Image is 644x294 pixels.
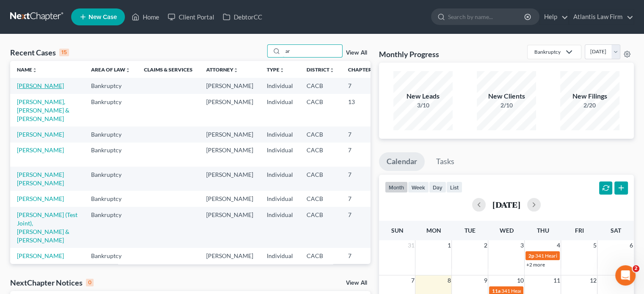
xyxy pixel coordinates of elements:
span: Fri [575,227,583,234]
span: 10 [516,275,524,286]
span: 9 [483,275,488,286]
td: CACB [300,126,341,142]
td: [PERSON_NAME] [199,143,260,167]
i: unfold_more [125,68,130,73]
td: 7 [341,191,384,206]
td: CACB [300,167,341,191]
td: CACB [300,191,341,206]
th: Claims & Services [137,61,199,78]
td: 7 [341,248,384,272]
a: [PERSON_NAME] [PERSON_NAME] [17,171,64,187]
div: New Leads [393,91,453,101]
i: unfold_more [329,68,334,73]
button: month [385,181,408,193]
div: New Filings [560,91,619,101]
td: Individual [260,207,300,248]
span: Wed [499,227,513,234]
span: 2p [528,253,534,259]
div: 0 [86,279,94,286]
span: New Case [88,14,117,20]
td: CACB [300,78,341,93]
td: Individual [260,126,300,142]
span: Tue [464,227,475,234]
a: Nameunfold_more [17,66,37,73]
h2: [DATE] [492,200,520,209]
a: Area of Lawunfold_more [91,66,130,73]
td: Bankruptcy [84,143,137,167]
span: 5 [592,240,597,250]
span: 11 [552,275,561,286]
a: DebtorCC [218,9,266,25]
span: 3 [519,240,524,250]
div: 3/10 [393,101,453,110]
td: CACB [300,207,341,248]
a: [PERSON_NAME] [17,131,64,138]
a: Calendar [379,152,425,171]
td: Bankruptcy [84,94,137,126]
span: 2 [483,240,488,250]
a: Tasks [428,152,462,171]
td: CACB [300,248,341,272]
td: Bankruptcy [84,167,137,191]
td: Individual [260,191,300,206]
a: Attorneyunfold_more [206,66,238,73]
i: unfold_more [279,68,285,73]
td: Bankruptcy [84,78,137,93]
div: Recent Cases [10,47,69,58]
span: 8 [446,275,451,286]
td: 7 [341,143,384,167]
input: Search by name... [448,9,525,25]
td: 7 [341,167,384,191]
a: View All [346,50,367,56]
span: Sat [610,227,621,234]
a: View All [346,280,367,286]
td: 13 [341,94,384,126]
td: CACB [300,143,341,167]
a: Client Portal [163,9,218,25]
i: unfold_more [32,68,37,73]
td: Bankruptcy [84,126,137,142]
a: Typeunfold_more [267,66,285,73]
span: 6 [629,240,634,250]
td: [PERSON_NAME] [199,126,260,142]
a: Districtunfold_more [307,66,334,73]
a: [PERSON_NAME] [17,195,64,202]
a: Home [127,9,163,25]
span: 31 [406,240,415,250]
a: Chapterunfold_more [348,66,377,73]
h3: Monthly Progress [379,49,439,59]
td: Bankruptcy [84,248,137,272]
button: week [408,181,429,193]
td: [PERSON_NAME] [199,167,260,191]
div: 2/10 [477,101,536,110]
span: 11a [492,288,500,294]
iframe: Intercom live chat [615,265,636,286]
td: Individual [260,248,300,272]
span: Mon [426,227,441,234]
td: Bankruptcy [84,191,137,206]
div: New Clients [477,91,536,101]
td: [PERSON_NAME] [199,207,260,248]
button: list [446,181,462,193]
span: 12 [589,275,597,286]
span: 341 Hearing for [PERSON_NAME], [PERSON_NAME] [501,288,619,294]
a: [PERSON_NAME] [17,252,64,259]
div: Bankruptcy [534,48,561,55]
input: Search by name... [283,45,342,57]
td: Individual [260,167,300,191]
td: [PERSON_NAME] [199,94,260,126]
td: Bankruptcy [84,207,137,248]
span: 7 [410,275,415,286]
i: unfold_more [233,68,238,73]
button: day [429,181,446,193]
a: [PERSON_NAME] (Test Joint), [PERSON_NAME] & [PERSON_NAME] [17,211,77,244]
td: CACB [300,94,341,126]
td: 7 [341,126,384,142]
td: [PERSON_NAME] [199,78,260,93]
td: Individual [260,143,300,167]
span: Sun [391,227,403,234]
td: Individual [260,78,300,93]
a: [PERSON_NAME] [17,82,64,89]
td: [PERSON_NAME] [199,248,260,272]
span: 1 [446,240,451,250]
